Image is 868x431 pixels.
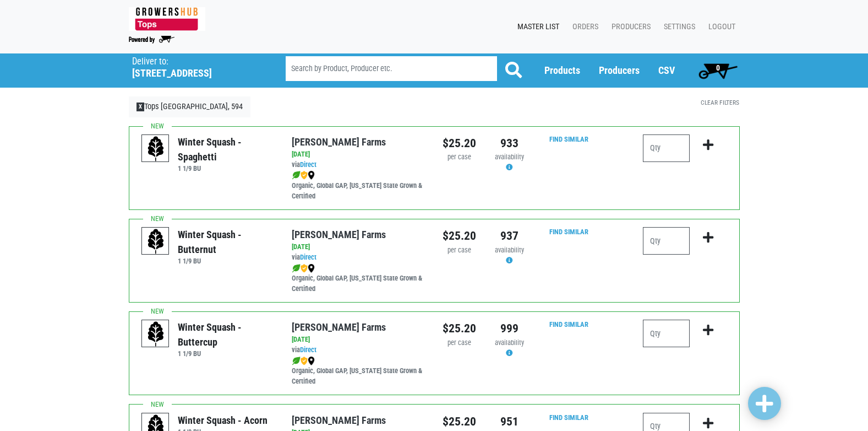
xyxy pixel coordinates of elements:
a: Producers [599,64,640,76]
img: 279edf242af8f9d49a69d9d2afa010fb.png [129,7,205,31]
div: Winter Squash - Buttercup [178,320,275,349]
div: $25.20 [443,227,476,245]
a: Master List [509,17,564,37]
div: Organic, Global GAP, [US_STATE] State Grown & Certified [292,263,425,294]
div: via [292,252,425,263]
img: safety-e55c860ca8c00a9c171001a62a92dabd.png [301,171,308,180]
h5: [STREET_ADDRESS] [132,67,258,79]
div: Winter Squash - Butternut [178,227,275,257]
a: [PERSON_NAME] Farms [292,321,386,333]
img: placeholder-variety-43d6402dacf2d531de610a020419775a.svg [142,135,170,163]
a: Direct [300,160,316,169]
div: via [292,160,425,170]
div: $25.20 [443,320,476,337]
img: placeholder-variety-43d6402dacf2d531de610a020419775a.svg [142,228,170,255]
img: map_marker-0e94453035b3232a4d21701695807de9.png [308,264,315,273]
img: safety-e55c860ca8c00a9c171001a62a92dabd.png [301,357,308,365]
input: Qty [643,320,690,347]
div: 999 [493,320,526,337]
span: Tops Mexico, 594 (3385 Main St, Mexico, NY 13114, USA) [132,53,266,79]
h6: 1 1/9 BU [178,349,275,358]
div: Organic, Global GAP, [US_STATE] State Grown & Certified [292,355,425,387]
div: $25.20 [443,413,476,430]
div: [DATE] [292,149,425,160]
img: map_marker-0e94453035b3232a4d21701695807de9.png [308,171,315,180]
div: Winter Squash - Spaghetti [178,134,275,164]
input: Qty [643,227,690,255]
span: availability [495,338,524,347]
a: Find Similar [549,413,588,422]
div: per case [443,338,476,348]
div: 933 [493,134,526,152]
a: XTops [GEOGRAPHIC_DATA], 594 [129,96,251,117]
img: Powered by Big Wheelbarrow [129,36,174,44]
span: 0 [716,63,720,72]
div: per case [443,152,476,163]
div: 951 [493,413,526,430]
span: availability [495,246,524,254]
div: 937 [493,227,526,245]
a: [PERSON_NAME] Farms [292,414,386,426]
div: [DATE] [292,242,425,252]
p: Deliver to: [132,56,258,67]
img: placeholder-variety-43d6402dacf2d531de610a020419775a.svg [142,320,170,348]
a: Find Similar [549,228,588,236]
input: Search by Product, Producer etc. [286,56,497,81]
img: map_marker-0e94453035b3232a4d21701695807de9.png [308,357,315,365]
img: safety-e55c860ca8c00a9c171001a62a92dabd.png [301,264,308,273]
a: Logout [700,17,740,37]
a: Orders [564,17,603,37]
a: Products [544,64,580,76]
a: Direct [300,346,316,354]
a: [PERSON_NAME] Farms [292,136,386,148]
a: Direct [300,253,316,261]
img: leaf-e5c59151409436ccce96b2ca1b28e03c.png [292,264,301,273]
div: Organic, Global GAP, [US_STATE] State Grown & Certified [292,170,425,202]
a: Producers [603,17,655,37]
span: availability [495,153,524,161]
img: leaf-e5c59151409436ccce96b2ca1b28e03c.png [292,171,301,180]
div: [DATE] [292,335,425,345]
a: Find Similar [549,135,588,143]
a: 0 [694,60,743,82]
img: leaf-e5c59151409436ccce96b2ca1b28e03c.png [292,357,301,365]
div: $25.20 [443,134,476,152]
a: CSV [658,64,675,76]
div: Winter Squash - Acorn [178,413,268,428]
div: via [292,345,425,355]
a: Settings [655,17,700,37]
h6: 1 1/9 BU [178,257,275,265]
h6: 1 1/9 BU [178,164,275,173]
a: [PERSON_NAME] Farms [292,229,386,240]
a: Find Similar [549,320,588,328]
a: Clear Filters [701,99,739,106]
input: Qty [643,134,690,162]
span: X [137,103,145,111]
div: per case [443,245,476,256]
